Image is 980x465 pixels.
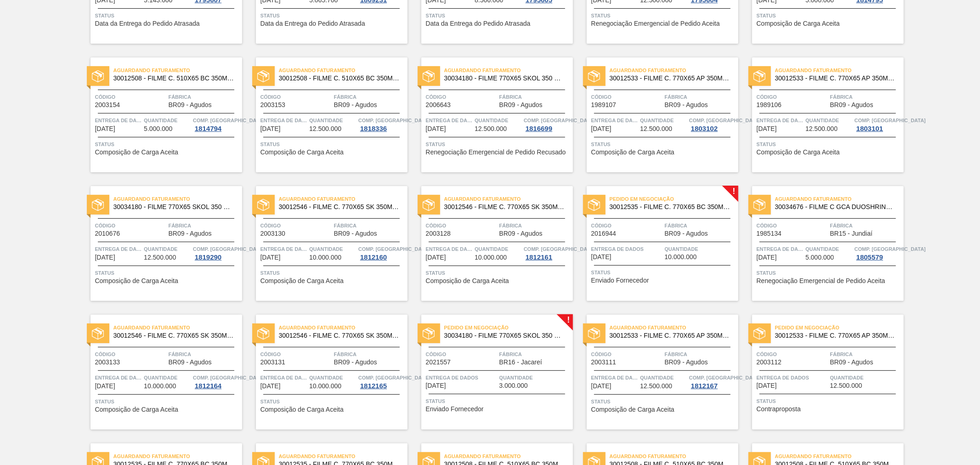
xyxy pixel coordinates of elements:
span: Entrega de dados [757,244,804,254]
font: Comp. [GEOGRAPHIC_DATA] [193,118,264,123]
a: !statusPedido em Negociação30012535 - FILME C. 770X65 BC 350ML C12 429Código2016944FábricaBR09 - ... [573,186,738,301]
font: 1812160 [360,253,387,261]
font: Status [95,142,114,147]
font: Status [261,142,280,147]
font: BR09 - Agudos [830,101,873,108]
font: Aguardando Faturamento [775,196,852,202]
span: Entrega de dados [95,116,142,125]
font: BR15 - Jundiaí [830,230,873,237]
img: status [92,70,104,82]
span: 12.500.000 [805,125,838,132]
font: Status [261,13,280,18]
a: Comp. [GEOGRAPHIC_DATA]1812161 [524,244,571,261]
font: Código [95,94,116,100]
font: Código [757,94,777,100]
span: Fábrica [334,221,405,230]
font: [DATE] [261,125,281,132]
span: Aguardando Faturamento [775,66,904,75]
span: Quantidade [309,116,356,125]
span: BR09 - Agudos [665,230,708,237]
span: Código [95,221,166,230]
font: Fábrica [830,223,853,228]
font: 1816699 [526,125,552,132]
font: Aguardando Faturamento [113,68,190,73]
span: Composição de Carga Aceita [95,149,178,156]
span: Código [261,221,332,230]
font: Fábrica [169,223,192,228]
font: Quantidade [665,246,698,252]
font: Composição de Carga Aceita [261,148,344,156]
font: Quantidade [144,246,177,252]
span: Data da Entrega do Pedido Atrasada [95,20,200,27]
a: statusAguardando Faturamento30034676 - FILME C GCA DUOSHRINK 690X50 7 99 NIV25Código1985134Fábric... [738,186,904,301]
font: 2003128 [426,230,451,237]
span: Data da Entrega do Pedido Atrasada [426,20,531,27]
span: Comp. Carga [855,116,926,125]
a: Comp. [GEOGRAPHIC_DATA]1818336 [358,116,405,132]
font: Entrega de dados [261,246,313,252]
span: Fábrica [830,221,901,230]
font: Código [426,94,447,100]
font: Entrega de dados [426,118,479,123]
img: status [753,70,765,82]
span: Status [757,140,901,149]
span: Aguardando Faturamento [113,66,242,75]
img: status [588,70,600,82]
font: Composição de Carga Aceita [757,20,840,27]
font: 1819290 [195,253,221,261]
span: 30012508 - FILME C. 510X65 BC 350ML MP C18 429 [279,75,400,82]
font: Código [261,223,281,228]
span: Código [757,92,828,102]
font: 1985134 [757,230,782,237]
font: Código [591,223,612,228]
font: 12.500.000 [144,254,176,261]
font: Status [757,13,776,18]
font: 5.000.000 [144,125,172,132]
font: Comp. [GEOGRAPHIC_DATA] [358,246,430,252]
a: Comp. [GEOGRAPHIC_DATA]1803101 [855,116,901,132]
span: Entrega de dados [426,244,473,254]
img: status [588,199,600,211]
span: Fábrica [169,92,240,102]
span: 30012508 - FILME C. 510X65 BC 350ML MP C18 429 [113,75,235,82]
font: Comp. [GEOGRAPHIC_DATA] [193,246,264,252]
font: Aguardando Faturamento [775,68,852,73]
font: Quantidade [805,246,839,252]
span: Entrega de dados [261,116,307,125]
font: Fábrica [334,223,357,228]
a: Comp. [GEOGRAPHIC_DATA]1819290 [193,244,240,261]
font: 1803101 [856,125,883,132]
span: Fábrica [334,92,405,102]
font: 1814794 [195,125,221,132]
font: Quantidade [144,118,177,123]
span: BR09 - Agudos [499,102,543,108]
span: Comp. Carga [193,244,264,254]
font: Quantidade [309,118,343,123]
font: 12.500.000 [475,125,507,132]
span: Composição de Carga Aceita [757,20,840,27]
span: Comp. Carga [524,116,595,125]
font: Comp. [GEOGRAPHIC_DATA] [689,118,760,123]
span: 1989107 [591,102,617,108]
span: Código [757,221,828,230]
img: status [257,70,269,82]
span: Comp. Carga [689,116,760,125]
font: Composição de Carga Aceita [95,148,178,156]
font: 30034180 - FILME 770X65 SKOL 350 MP C12 [444,74,578,82]
font: Fábrica [334,94,357,100]
font: Aguardando Faturamento [610,68,686,73]
font: Entrega de dados [95,118,148,123]
span: Entrega de dados [261,244,307,254]
font: Aguardando Faturamento [444,196,521,202]
span: Fábrica [169,221,240,230]
font: BR09 - Agudos [334,230,377,237]
span: Aguardando Faturamento [444,194,573,204]
span: 2010676 [95,230,120,237]
span: 30012533 ​​- FILME C. 770X65 AP 350ML C12 429 [775,75,896,82]
span: 12/09/2025 [261,125,281,132]
font: Status [757,142,776,147]
font: Comp. [GEOGRAPHIC_DATA] [524,246,595,252]
font: Entrega de dados [591,246,644,252]
font: Composição de Carga Aceita [757,148,840,156]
